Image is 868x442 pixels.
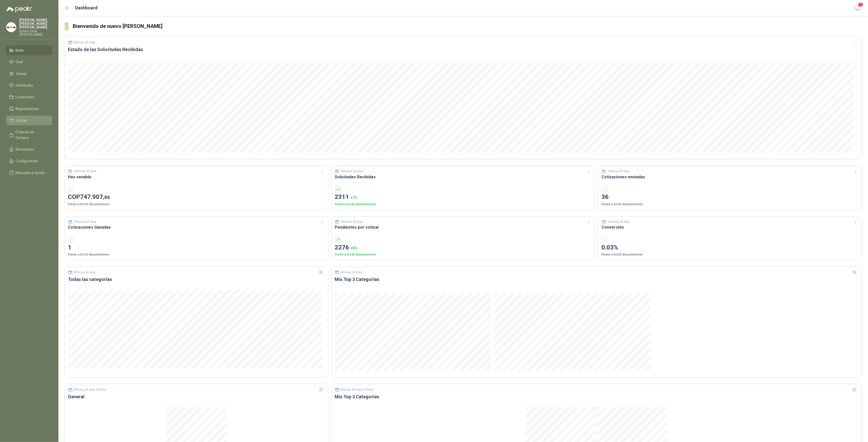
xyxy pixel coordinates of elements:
[335,174,592,180] h3: Solicitudes Recibidas
[6,92,52,102] a: Licitaciones
[16,83,33,88] span: Solicitudes
[16,59,23,65] span: Chat
[601,252,859,257] p: Frente a los 30 días anteriores
[858,2,863,7] span: 2
[6,81,52,90] a: Solicitudes
[19,18,52,29] p: [PERSON_NAME] [PERSON_NAME] [PERSON_NAME]
[601,202,859,207] p: Frente a los 30 días anteriores
[335,243,592,252] p: 2276
[6,168,52,178] a: Manuales y ayuda
[16,106,39,112] span: Negociaciones
[601,192,859,202] p: 36
[73,22,862,30] h3: Bienvenido de nuevo [PERSON_NAME]
[16,129,48,140] span: Órdenes de Compra
[335,276,859,282] h3: Mis Top 3 Categorías
[341,169,363,174] p: Últimos 30 días
[103,194,110,200] span: ,86
[335,202,592,207] p: Frente a los 30 días anteriores
[16,147,35,152] span: Remisiones
[68,252,325,257] p: Frente a los 30 días anteriores
[340,271,362,274] p: Últimos 30 días
[16,94,35,100] span: Licitaciones
[6,45,52,55] a: Inicio
[6,145,52,154] a: Remisiones
[75,219,97,224] p: Últimos 30 días
[6,104,52,114] a: Negociaciones
[6,57,52,67] a: Chat
[341,219,363,224] p: Últimos 30 días
[335,192,592,202] p: 2311
[601,174,859,180] h3: Cotizaciones enviadas
[608,219,630,224] p: Últimos 30 días
[350,246,357,250] span: + 5 %
[608,169,630,174] p: Últimos 30 días
[16,158,38,164] span: Configuración
[68,237,74,243] div: -
[75,4,98,11] h1: Dashboard
[68,46,859,53] h3: Estado de las Solicitudes Recibidas
[19,30,52,36] p: FERRETERIA [PERSON_NAME]
[335,224,592,230] h3: Pendientes por cotizar
[350,196,357,200] span: + 7 %
[340,388,374,391] p: Últimos 30 días | Precio
[68,202,325,207] p: Frente a los 30 días anteriores
[853,4,862,13] button: 2
[6,156,52,166] a: Configuración
[73,271,96,274] p: Últimos 30 días
[68,224,325,230] h3: Cotizaciones Ganadas
[601,243,859,252] p: 0.03%
[16,118,27,123] span: Cotizar
[601,186,608,192] div: -
[68,186,74,192] div: -
[16,71,27,76] span: Tareas
[335,394,859,400] h3: Mis Top 3 Categorías
[6,69,52,78] a: Tareas
[16,48,24,53] span: Inicio
[6,127,52,143] a: Órdenes de Compra
[75,169,97,174] p: Últimos 30 días
[601,237,608,243] div: -
[335,252,592,257] p: Frente a los 30 días anteriores
[73,41,96,44] p: Últimos 30 días
[68,394,325,400] h3: General
[6,22,16,32] img: Company Logo
[68,174,325,180] h3: Has vendido
[6,6,32,12] img: Logo peakr
[16,170,45,176] span: Manuales y ayuda
[68,276,325,282] h3: Todas las categorías
[68,192,325,202] p: COP
[601,224,859,230] h3: Conversión
[73,388,107,391] p: Últimos 30 días | Precio
[6,116,52,125] a: Cotizar
[80,193,110,200] span: 747.907
[68,243,325,252] p: 1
